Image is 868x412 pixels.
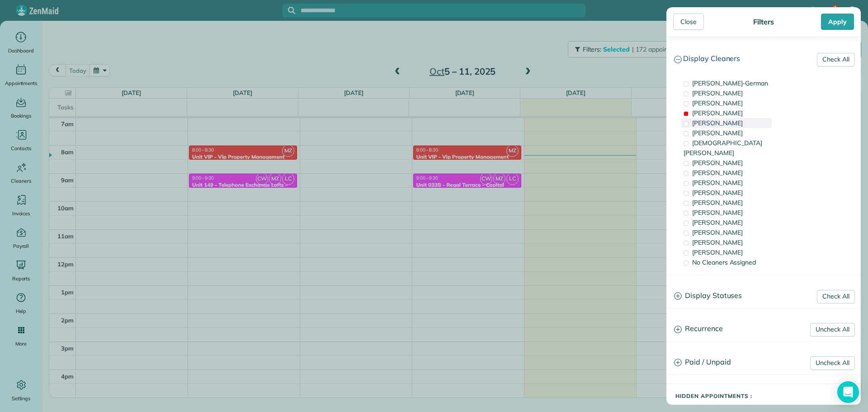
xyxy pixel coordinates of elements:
[692,208,743,217] span: [PERSON_NAME]
[692,119,743,127] span: [PERSON_NAME]
[680,404,702,412] b: [DATE]
[667,284,860,308] a: Display Statuses
[750,17,777,26] div: Filters
[837,381,859,403] div: Open Intercom Messenger
[692,169,743,177] span: [PERSON_NAME]
[684,139,762,157] span: [DEMOGRAPHIC_DATA][PERSON_NAME]
[810,356,855,370] a: Uncheck All
[692,179,743,187] span: [PERSON_NAME]
[667,47,860,71] a: Display Cleaners
[692,109,743,117] span: [PERSON_NAME]
[692,238,743,246] span: [PERSON_NAME]
[692,79,768,87] span: [PERSON_NAME]-German
[692,248,743,256] span: [PERSON_NAME]
[692,129,743,137] span: [PERSON_NAME]
[817,53,855,66] a: Check All
[692,258,756,266] span: No Cleaners Assigned
[692,218,743,227] span: [PERSON_NAME]
[667,351,860,374] a: Paid / Unpaid
[667,317,860,341] a: Recurrence
[817,290,855,303] a: Check All
[692,159,743,167] span: [PERSON_NAME]
[821,14,854,30] div: Apply
[692,199,743,207] span: [PERSON_NAME]
[692,189,743,197] span: [PERSON_NAME]
[692,99,743,107] span: [PERSON_NAME]
[675,393,861,399] h5: Hidden Appointments :
[692,89,743,97] span: [PERSON_NAME]
[810,323,855,336] a: Uncheck All
[673,14,704,30] div: Close
[692,228,743,237] span: [PERSON_NAME]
